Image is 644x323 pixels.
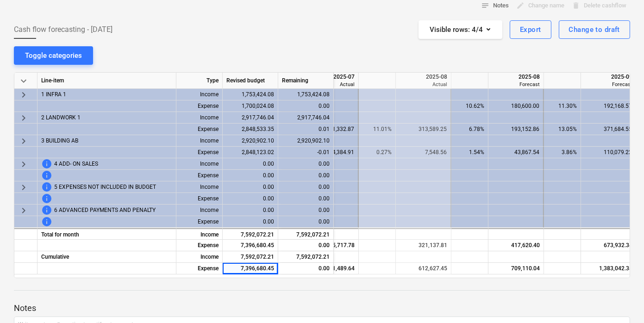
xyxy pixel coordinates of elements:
div: Forecast [585,81,632,88]
div: 1.54% [455,147,484,158]
div: Income [176,251,223,263]
div: 7,592,072.21 [278,228,334,240]
div: 7,592,072.21 [278,251,334,263]
div: 0.00 [223,158,278,170]
span: This line-item cannot be forecasted before revised budget is updated [41,193,52,204]
div: Expense [176,193,223,205]
div: Line-item [38,73,176,89]
div: Income [176,112,223,124]
div: Income [176,228,223,240]
span: 1 INFRA 1 [41,89,66,100]
div: 7,396,680.45 [223,263,278,274]
div: 321,137.81 [400,240,447,251]
div: 0.00 [223,181,278,193]
div: 0.00 [278,205,334,216]
div: Total for month [38,228,176,240]
span: 4 ADD- ON SALES [54,158,98,170]
div: 0.00 [223,193,278,205]
div: 13.05% [548,124,577,135]
div: 2,920,902.10 [278,135,334,147]
span: Notes [481,0,509,11]
button: Visible rows:4/4 [419,20,502,39]
div: Cumulative [38,251,176,263]
div: Revised budget [223,73,278,89]
div: 2,917,746.04 [223,112,278,124]
div: 0.27% [363,147,392,158]
div: 0.00 [278,158,334,170]
div: Expense [176,170,223,181]
div: 7,592,072.21 [223,251,278,263]
div: 417,620.40 [492,240,540,251]
div: 0.00 [223,216,278,228]
div: Expense [176,147,223,158]
div: 3.86% [548,147,577,158]
div: 313,589.25 [400,124,447,135]
span: 6 ADVANCED PAYMENTS AND PENALTY [54,205,156,216]
span: keyboard_arrow_right [18,136,29,147]
span: keyboard_arrow_right [18,182,29,193]
button: Export [510,20,551,39]
div: Remaining [278,73,334,89]
div: Change to draft [569,24,620,36]
span: This line-item cannot be forecasted before price for client is updated. To change this, contact y... [41,158,52,169]
iframe: Chat Widget [598,279,644,323]
span: notes [481,1,489,10]
div: 7,396,680.45 [223,240,278,251]
div: 193,152.86 [492,124,539,135]
div: 2025-09 [585,73,632,81]
span: keyboard_arrow_right [18,89,29,100]
div: 673,932.34 [585,240,632,251]
p: Notes [14,303,630,314]
div: 43,867.54 [492,147,539,158]
div: 1,383,042.38 [585,263,632,274]
div: 0.00 [278,193,334,205]
div: Expense [176,216,223,228]
span: keyboard_arrow_right [18,159,29,170]
div: Income [176,158,223,170]
div: 709,110.04 [492,263,540,274]
div: 2025-08 [492,73,540,81]
div: 612,627.45 [400,263,447,274]
div: 10.62% [455,100,484,112]
div: -0.01 [278,147,334,158]
div: Income [176,135,223,147]
button: Toggle categories [14,46,93,65]
div: 2,920,902.10 [223,135,278,147]
span: This line-item cannot be forecasted before revised budget is updated [41,170,52,181]
div: 0.00 [278,181,334,193]
div: Income [176,89,223,100]
div: 180,600.00 [492,100,539,112]
span: 3 BUILDING AB [41,135,78,147]
div: Forecast [492,81,540,88]
div: 11.01% [363,124,392,135]
div: Expense [176,240,223,251]
div: Expense [176,263,223,274]
div: 0.00 [223,205,278,216]
div: 0.00 [223,170,278,181]
div: Visible rows : 4/4 [430,24,491,36]
div: 1,753,424.08 [223,89,278,100]
button: Change to draft [559,20,630,39]
div: 192,168.57 [585,100,632,112]
div: 1,753,424.08 [278,89,334,100]
div: 371,684.55 [585,124,632,135]
div: 0.00 [278,100,334,112]
div: 0.01 [278,124,334,135]
span: 2 LANDWORK 1 [41,112,81,124]
div: Type [176,73,223,89]
span: keyboard_arrow_down [18,75,29,87]
div: 2,848,533.35 [223,124,278,135]
div: 0.00 [278,170,334,181]
div: 1,700,024.08 [223,100,278,112]
div: 0.00 [278,216,334,228]
span: This line-item cannot be forecasted before revised budget is updated [41,216,52,227]
div: Income [176,181,223,193]
div: 0.00 [278,240,334,251]
div: Export [520,24,541,36]
div: 7,548.56 [400,147,447,158]
div: 7,592,072.21 [223,228,278,240]
span: 5 EXPENSES NOT INCLUDED IN BUDGET [54,181,156,193]
div: 2,917,746.04 [278,112,334,124]
span: This line-item cannot be forecasted before price for client is updated. To change this, contact y... [41,205,52,216]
